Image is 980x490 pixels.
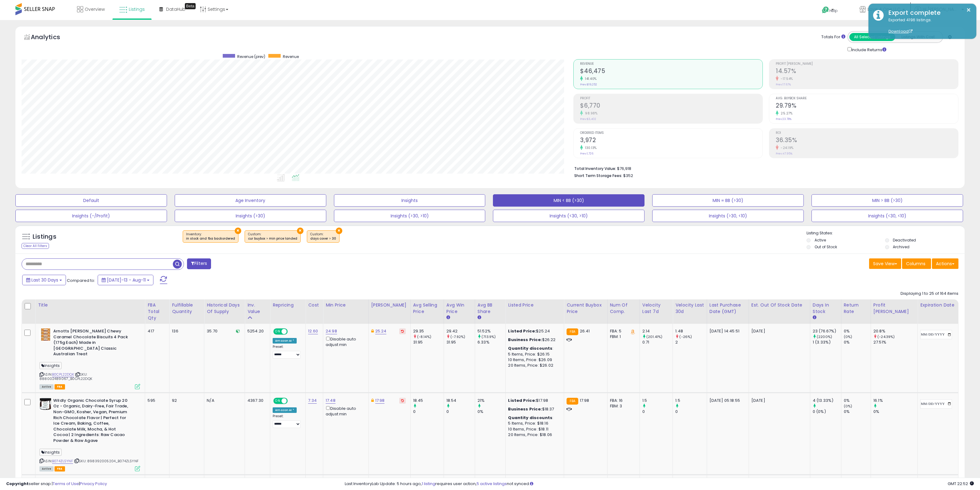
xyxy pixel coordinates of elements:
div: 31.95 [446,340,475,345]
button: Insights (<30, >10) [493,210,645,222]
div: 10 Items, Price: $26.09 [508,357,559,363]
a: Privacy Policy [80,481,107,487]
span: Insights [39,362,62,369]
small: FBA [567,398,578,405]
div: [DATE] 14:45:51 [710,328,744,334]
div: Preset: [273,345,301,359]
div: Num of Comp. [610,302,637,315]
b: Short Term Storage Fees: [574,173,622,178]
div: 27.51% [873,340,917,345]
button: × [336,228,342,234]
span: $352 [623,173,633,179]
div: FBM: 1 [610,334,635,340]
label: Active [815,237,826,243]
span: Ordered Items [580,131,762,135]
div: 0 [675,409,706,414]
div: 5 Items, Price: $26.15 [508,352,559,357]
span: 2025-09-12 22:52 GMT [948,481,974,487]
div: seller snap | | [6,481,107,487]
span: Revenue (prev) [237,54,265,59]
div: 10 Items, Price: $18.11 [508,426,559,432]
small: 141.40% [583,76,597,81]
div: Return Rate [844,302,868,315]
button: Insights (<30, <10) [811,210,963,222]
div: 18.54 [446,398,475,403]
button: × [235,228,241,234]
h2: 36.35% [776,137,958,145]
span: Last 30 Days [31,277,58,283]
p: [DATE] [751,328,805,334]
div: 35.70 [207,328,240,334]
div: in stock and fba backordered [186,237,235,241]
div: Est. Out Of Stock Date [751,302,807,308]
div: $26.22 [508,337,559,343]
div: Export complete [884,8,972,17]
div: Avg Selling Price [413,302,441,315]
li: $76,918 [574,164,954,172]
div: 1.5 [642,398,673,403]
div: Title [38,302,142,308]
small: -17.54% [779,76,793,81]
div: Min Price [326,302,366,308]
b: Quantity discounts [508,415,552,421]
span: OFF [287,398,297,403]
div: 0% [873,409,917,414]
div: 16.1% [873,398,917,403]
a: 24.98 [326,328,337,334]
small: 25.27% [779,111,792,116]
div: $18.37 [508,406,559,412]
small: Prev: 23.78% [776,117,791,121]
div: Tooltip anchor [185,3,196,9]
div: Last Purchase Date (GMT) [710,302,746,315]
h2: 14.57% [776,68,958,76]
div: FBA: 16 [610,398,635,403]
b: Business Price: [508,337,542,343]
div: Inv. value [247,302,267,315]
span: Compared to: [67,278,95,283]
button: Insights [334,194,486,207]
span: Overview [85,6,105,12]
div: Amazon AI * [273,407,297,413]
div: 2 [675,340,706,345]
div: 0.71 [642,340,673,345]
div: 1.48 [675,328,706,334]
span: | SKU: 888002489067_B0CPL22DQK [39,372,92,381]
span: All listings currently available for purchase on Amazon [39,466,54,471]
a: 1 listing [422,481,435,487]
div: 20.8% [873,328,917,334]
div: N/A [207,398,240,403]
span: 26.41 [580,328,590,334]
span: Profit [580,97,762,100]
b: Arnotts [PERSON_NAME] Chewy Caramel Chocolate Biscuits 4 Pack (175g Each) Made in [GEOGRAPHIC_DAT... [53,328,128,359]
div: 417 [148,328,165,334]
div: Listed Price [508,302,561,308]
span: 17.98 [580,397,589,403]
small: Prev: 17.67% [776,83,791,86]
small: (713.9%) [482,334,496,339]
div: Avg BB Share [478,302,503,315]
div: : [508,346,559,351]
a: 5 active listings [477,481,507,487]
div: [DATE] 05:18:55 [710,398,744,403]
div: 6.33% [478,340,505,345]
div: 0 [446,409,475,414]
span: DataHub [166,6,185,12]
div: 31.95 [413,340,444,345]
small: Prev: 47.95% [776,152,792,155]
div: 18.45 [413,398,444,403]
a: B074ZLSYNF [52,459,73,464]
b: Wildly Organic Chocolate Syrup 20 Oz - Organic, Dairy-Free, Fair Trade, Non-GMO, Kosher, Vegan, P... [53,398,128,445]
small: FBA [567,328,578,335]
button: Insights (>30) [175,210,326,222]
a: 17.98 [375,397,385,404]
h5: Analytics [31,33,72,43]
span: Inventory : [186,232,235,241]
div: 0% [844,398,871,403]
div: FBA Total Qty [148,302,167,321]
h2: 29.79% [776,102,958,110]
button: Last 30 Days [22,275,66,285]
img: 51ZVi-j81LL._SL40_.jpg [39,328,52,341]
span: Profit [PERSON_NAME] [776,62,958,66]
div: 2.14 [642,328,673,334]
span: Columns [906,261,925,267]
